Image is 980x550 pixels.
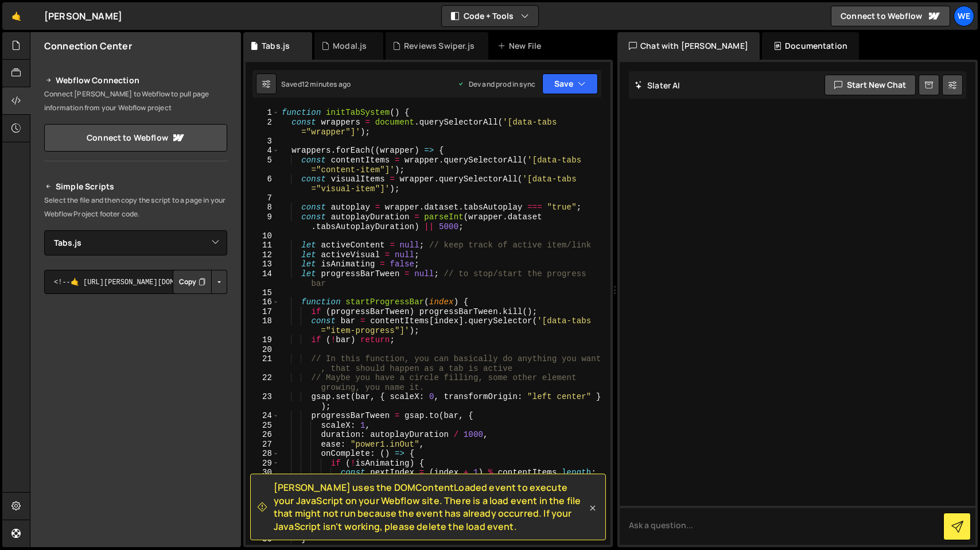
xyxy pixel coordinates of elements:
[617,32,760,60] div: Chat with [PERSON_NAME]
[246,440,279,450] div: 27
[44,424,228,527] iframe: YouTube video player
[246,250,279,260] div: 12
[497,40,546,52] div: New File
[44,124,227,152] a: Connect to Webflow
[831,6,950,26] a: Connect to Webflow
[246,459,279,468] div: 29
[246,449,279,459] div: 28
[246,193,279,203] div: 7
[246,297,279,307] div: 16
[44,73,227,87] h2: Webflow Connection
[404,40,475,52] div: Reviews Swiper.js
[542,73,598,94] button: Save
[246,146,279,156] div: 4
[246,231,279,241] div: 10
[44,313,228,416] iframe: YouTube video player
[246,411,279,421] div: 24
[246,137,279,146] div: 3
[246,108,279,118] div: 1
[635,80,680,91] h2: Slater AI
[44,193,227,221] p: Select the file and then copy the script to a page in your Webflow Project footer code.
[2,2,30,30] a: 🤙
[246,269,279,288] div: 14
[173,270,212,294] button: Copy
[246,307,279,317] div: 17
[44,270,227,294] textarea: <!--🤙 [URL][PERSON_NAME][DOMAIN_NAME]> <script>document.addEventListener("DOMContentLoaded", func...
[246,156,279,175] div: 5
[246,516,279,525] div: 34
[246,373,279,392] div: 22
[246,345,279,355] div: 20
[246,534,279,544] div: 36
[246,203,279,212] div: 8
[246,354,279,373] div: 21
[246,316,279,335] div: 18
[246,478,279,487] div: 31
[457,79,535,89] div: Dev and prod in sync
[281,79,351,89] div: Saved
[246,421,279,431] div: 25
[954,6,974,26] a: We
[274,481,587,533] span: [PERSON_NAME] uses the DOMContentLoaded event to execute your JavaScript on your Webflow site. Th...
[173,270,227,294] div: Button group with nested dropdown
[246,175,279,193] div: 6
[825,75,916,95] button: Start new chat
[246,259,279,269] div: 13
[442,6,538,26] button: Code + Tools
[246,487,279,506] div: 32
[302,79,351,89] div: 12 minutes ago
[44,9,122,23] div: [PERSON_NAME]
[246,288,279,298] div: 15
[246,525,279,534] div: 35
[246,335,279,345] div: 19
[262,40,290,52] div: Tabs.js
[333,40,367,52] div: Modal.js
[44,40,132,52] h2: Connection Center
[246,506,279,516] div: 33
[246,212,279,231] div: 9
[246,118,279,137] div: 2
[246,468,279,478] div: 30
[44,87,227,115] p: Connect [PERSON_NAME] to Webflow to pull page information from your Webflow project
[246,241,279,250] div: 11
[44,180,227,193] h2: Simple Scripts
[762,32,859,60] div: Documentation
[246,392,279,411] div: 23
[246,430,279,440] div: 26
